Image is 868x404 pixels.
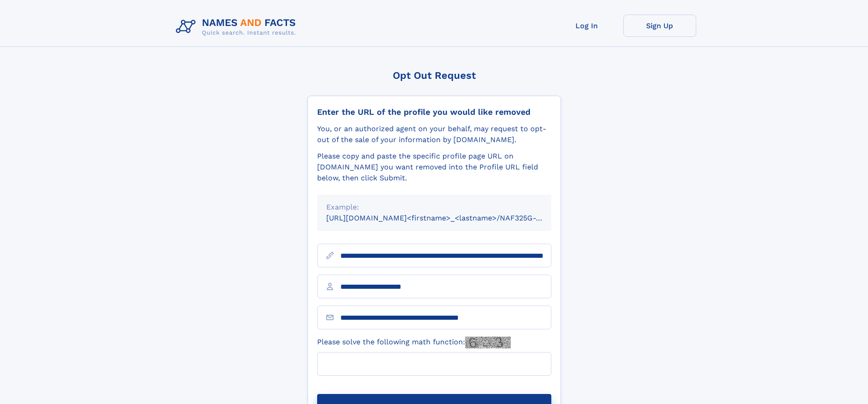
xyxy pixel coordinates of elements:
div: Opt Out Request [308,70,561,81]
a: Sign Up [623,15,696,37]
div: Enter the URL of the profile you would like removed [317,107,551,117]
div: Example: [326,202,542,213]
a: Log In [550,15,623,37]
div: You, or an authorized agent on your behalf, may request to opt-out of the sale of your informatio... [317,123,551,145]
small: [URL][DOMAIN_NAME]<firstname>_<lastname>/NAF325G-xxxxxxxx [326,214,569,222]
div: Please copy and paste the specific profile page URL on [DOMAIN_NAME] you want removed into the Pr... [317,151,551,184]
img: Logo Names and Facts [172,15,303,39]
label: Please solve the following math function: [317,337,511,348]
